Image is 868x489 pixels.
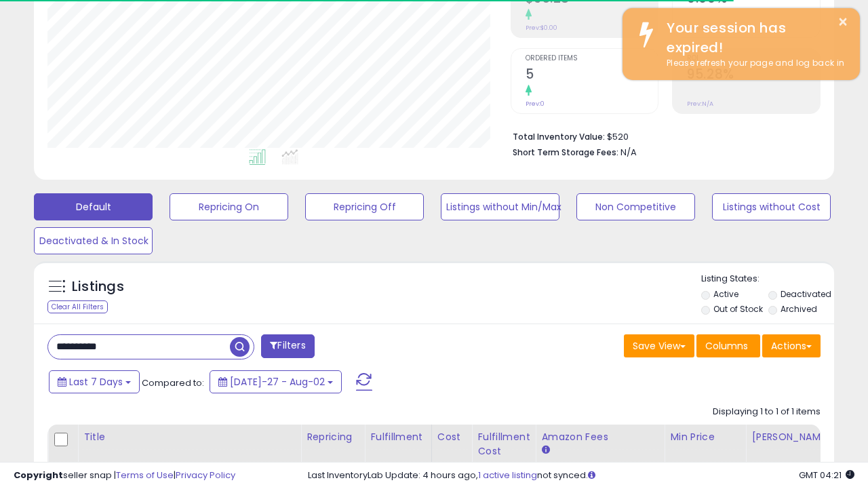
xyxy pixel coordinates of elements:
[526,55,658,62] span: Ordered Items
[713,288,738,300] label: Active
[526,100,545,108] small: Prev: 0
[701,273,834,286] p: Listing States:
[799,469,854,482] span: 2025-08-11 04:21 GMT
[69,375,123,389] span: Last 7 Days
[713,303,763,315] label: Out of Stock
[308,469,854,482] div: Last InventoryLab Update: 4 hours ago, not synced.
[696,334,760,357] button: Columns
[72,277,124,296] h5: Listings
[441,193,559,220] button: Listings without Min/Max
[670,430,740,444] div: Min Price
[477,430,530,458] div: Fulfillment Cost
[34,227,153,254] button: Deactivated & In Stock
[620,146,637,159] span: N/A
[230,375,325,389] span: [DATE]-27 - Aug-02
[176,469,235,482] a: Privacy Policy
[47,300,108,313] div: Clear All Filters
[712,193,831,220] button: Listings without Cost
[751,430,832,444] div: [PERSON_NAME]
[705,339,748,353] span: Columns
[478,469,537,482] a: 1 active listing
[305,193,424,220] button: Repricing Off
[781,288,831,300] label: Deactivated
[656,18,850,57] div: Your session has expired!
[14,469,63,482] strong: Copyright
[837,14,848,31] button: ×
[781,303,817,315] label: Archived
[49,370,140,393] button: Last 7 Days
[541,444,549,456] small: Amazon Fees.
[210,370,342,393] button: [DATE]-27 - Aug-02
[14,469,235,482] div: seller snap | |
[713,406,821,418] div: Displaying 1 to 1 of 1 items
[513,146,618,158] b: Short Term Storage Fees:
[261,334,314,358] button: Filters
[624,334,694,357] button: Save View
[513,131,605,142] b: Total Inventory Value:
[687,100,713,108] small: Prev: N/A
[656,57,850,70] div: Please refresh your page and log back in
[370,430,425,444] div: Fulfillment
[526,66,658,85] h2: 5
[437,430,467,444] div: Cost
[762,334,821,357] button: Actions
[34,193,153,220] button: Default
[513,128,811,144] li: $520
[541,430,658,444] div: Amazon Fees
[576,193,695,220] button: Non Competitive
[116,469,174,482] a: Terms of Use
[142,376,204,389] span: Compared to:
[83,430,295,444] div: Title
[307,430,359,444] div: Repricing
[526,24,557,32] small: Prev: $0.00
[170,193,288,220] button: Repricing On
